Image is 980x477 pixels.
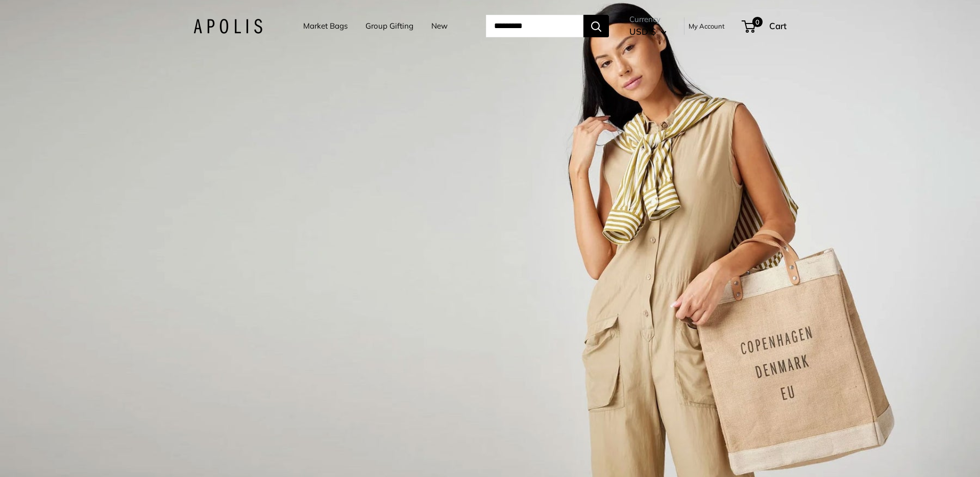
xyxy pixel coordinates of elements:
[769,20,787,31] span: Cart
[689,20,725,32] a: My Account
[629,23,667,40] button: USD $
[365,19,413,33] a: Group Gifting
[193,19,262,34] img: Apolis
[486,15,583,37] input: Search...
[752,17,763,27] span: 0
[431,19,448,33] a: New
[629,12,667,27] span: Currency
[303,19,348,33] a: Market Bags
[629,26,656,37] span: USD $
[583,15,609,37] button: Search
[743,18,787,34] a: 0 Cart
